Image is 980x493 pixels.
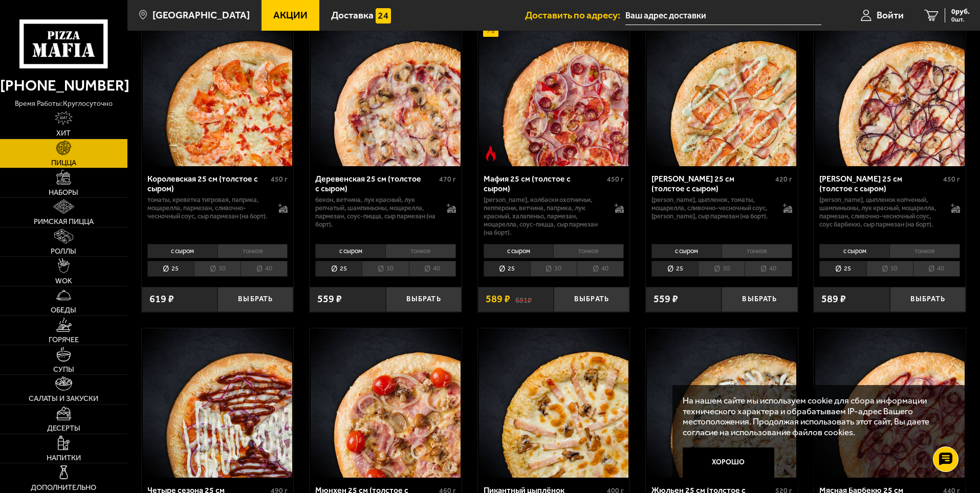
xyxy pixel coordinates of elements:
[147,196,269,220] p: томаты, креветка тигровая, паприка, моцарелла, пармезан, сливочно-чесночный соус, сыр пармезан (н...
[31,484,96,491] span: Дополнительно
[241,261,288,277] li: 40
[683,395,950,438] p: На нашем сайте мы используем cookie для сбора информации технического характера и обрабатываем IP...
[310,17,462,166] a: Деревенская 25 см (толстое с сыром)
[484,196,605,237] p: [PERSON_NAME], колбаски охотничьи, пепперони, ветчина, паприка, лук красный, халапеньо, пармезан,...
[646,328,798,478] a: Жюльен 25 см (толстое с сыром)
[55,277,72,284] span: WOK
[625,6,821,25] input: Ваш адрес доставки
[646,17,798,166] a: Чикен Ранч 25 см (толстое с сыром)
[149,294,174,304] span: 619 ₽
[819,196,941,229] p: [PERSON_NAME], цыпленок копченый, шампиньоны, лук красный, моцарелла, пармезан, сливочно-чесночны...
[486,294,510,304] span: 589 ₽
[311,328,460,478] img: Мюнхен 25 см (толстое с сыром)
[311,17,460,166] img: Деревенская 25 см (толстое с сыром)
[651,196,773,220] p: [PERSON_NAME], цыпленок, томаты, моцарелла, сливочно-чесночный соус, [PERSON_NAME], сыр пармезан ...
[698,261,745,277] li: 30
[483,146,498,161] img: Острое блюдо
[722,287,797,312] button: Выбрать
[722,244,792,258] li: тонкое
[484,244,554,258] li: с сыром
[315,261,362,277] li: 25
[525,10,625,20] span: Доставить по адресу:
[951,16,970,23] span: 0 шт.
[479,328,628,478] img: Пикантный цыплёнок сулугуни 25 см (толстое с сыром)
[34,218,94,225] span: Римская пицца
[147,261,194,277] li: 25
[866,261,913,277] li: 30
[478,328,630,478] a: Пикантный цыплёнок сулугуни 25 см (толстое с сыром)
[439,175,456,184] span: 470 г
[47,454,81,461] span: Напитки
[51,159,76,166] span: Пицца
[651,174,773,193] div: [PERSON_NAME] 25 см (толстое с сыром)
[890,287,966,312] button: Выбрать
[530,261,577,277] li: 30
[310,328,462,478] a: Мюнхен 25 см (толстое с сыром)
[484,261,530,277] li: 25
[654,294,678,304] span: 559 ₽
[315,196,437,229] p: бекон, ветчина, лук красный, лук репчатый, шампиньоны, моцарелла, пармезан, соус-пицца, сыр парме...
[821,294,846,304] span: 589 ₽
[331,10,374,20] span: Доставка
[53,366,74,373] span: Супы
[913,261,960,277] li: 40
[217,244,288,258] li: тонкое
[815,17,965,166] img: Чикен Барбекю 25 см (толстое с сыром)
[47,424,80,432] span: Десерты
[951,8,970,15] span: 0 руб.
[194,261,241,277] li: 30
[651,261,698,277] li: 25
[877,10,904,20] span: Войти
[147,174,269,193] div: Королевская 25 см (толстое с сыром)
[515,294,532,304] s: 681 ₽
[56,129,71,137] span: Хит
[217,287,293,312] button: Выбрать
[49,336,79,343] span: Горячее
[143,17,292,166] img: Королевская 25 см (толстое с сыром)
[745,261,792,277] li: 40
[647,17,796,166] img: Чикен Ранч 25 см (толстое с сыром)
[577,261,624,277] li: 40
[315,174,437,193] div: Деревенская 25 см (толстое с сыром)
[814,328,966,478] a: Мясная Барбекю 25 см (толстое с сыром)
[943,175,960,184] span: 450 г
[51,306,76,313] span: Обеды
[651,244,722,258] li: с сыром
[409,261,456,277] li: 40
[271,175,288,184] span: 450 г
[607,175,624,184] span: 450 г
[775,175,792,184] span: 420 г
[647,328,796,478] img: Жюльен 25 см (толстое с сыром)
[479,17,628,166] img: Мафия 25 см (толстое с сыром)
[51,248,76,255] span: Роллы
[819,244,889,258] li: с сыром
[814,17,966,166] a: Чикен Барбекю 25 см (толстое с сыром)
[273,10,308,20] span: Акции
[147,244,217,258] li: с сыром
[142,328,294,478] a: Четыре сезона 25 см (толстое с сыром)
[553,244,624,258] li: тонкое
[49,189,78,196] span: Наборы
[153,10,250,20] span: [GEOGRAPHIC_DATA]
[376,8,391,24] img: 15daf4d41897b9f0e9f617042186c801.svg
[142,17,294,166] a: Королевская 25 см (толстое с сыром)
[889,244,960,258] li: тонкое
[819,174,941,193] div: [PERSON_NAME] 25 см (толстое с сыром)
[315,244,385,258] li: с сыром
[362,261,408,277] li: 30
[386,287,462,312] button: Выбрать
[554,287,629,312] button: Выбрать
[478,17,630,166] a: АкционныйОстрое блюдоМафия 25 см (толстое с сыром)
[683,447,775,478] button: Хорошо
[143,328,292,478] img: Четыре сезона 25 см (толстое с сыром)
[815,328,965,478] img: Мясная Барбекю 25 см (толстое с сыром)
[317,294,342,304] span: 559 ₽
[29,395,98,402] span: Салаты и закуски
[385,244,456,258] li: тонкое
[484,174,605,193] div: Мафия 25 см (толстое с сыром)
[819,261,866,277] li: 25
